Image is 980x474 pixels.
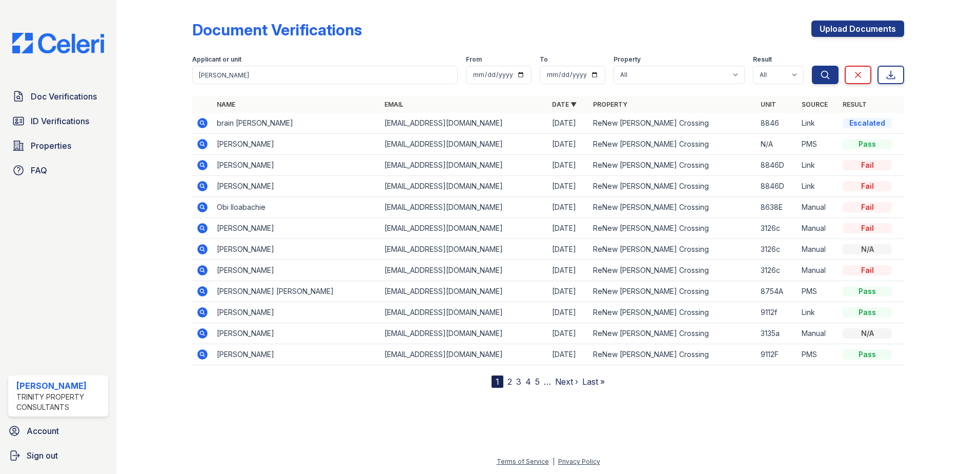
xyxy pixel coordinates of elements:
a: Last » [582,377,605,387]
td: [DATE] [548,239,589,260]
a: Doc Verifications [8,86,108,107]
td: [PERSON_NAME] [213,218,380,239]
a: 3 [516,377,521,387]
a: 5 [535,377,540,387]
td: 3126c [757,260,798,281]
label: Applicant or unit [192,55,241,64]
div: | [553,458,555,465]
label: To [540,55,548,64]
div: Fail [843,181,892,191]
td: Manual [798,239,839,260]
td: [DATE] [548,134,589,155]
td: ReNew [PERSON_NAME] Crossing [589,176,757,197]
label: From [466,55,482,64]
td: [DATE] [548,323,589,344]
a: FAQ [8,160,108,181]
td: [PERSON_NAME] [213,323,380,344]
a: Privacy Policy [558,458,600,465]
td: ReNew [PERSON_NAME] Crossing [589,155,757,176]
td: ReNew [PERSON_NAME] Crossing [589,197,757,218]
td: [DATE] [548,155,589,176]
td: [EMAIL_ADDRESS][DOMAIN_NAME] [380,281,548,302]
td: 8846D [757,155,798,176]
td: [PERSON_NAME] [213,134,380,155]
td: [EMAIL_ADDRESS][DOMAIN_NAME] [380,197,548,218]
td: [EMAIL_ADDRESS][DOMAIN_NAME] [380,113,548,134]
td: [EMAIL_ADDRESS][DOMAIN_NAME] [380,260,548,281]
td: ReNew [PERSON_NAME] Crossing [589,323,757,344]
img: CE_Logo_Blue-a8612792a0a2168367f1c8372b55b34899dd931a85d93a1a3d3e32e68fde9ad4.png [4,33,112,53]
a: Upload Documents [811,21,904,37]
td: [PERSON_NAME] [213,239,380,260]
td: ReNew [PERSON_NAME] Crossing [589,344,757,365]
div: Document Verifications [192,21,362,39]
td: [EMAIL_ADDRESS][DOMAIN_NAME] [380,218,548,239]
td: [DATE] [548,113,589,134]
div: Trinity Property Consultants [16,392,104,412]
td: [DATE] [548,197,589,218]
span: ID Verifications [31,115,89,127]
div: [PERSON_NAME] [16,380,104,392]
td: Link [798,155,839,176]
span: Properties [31,140,71,152]
td: 8754A [757,281,798,302]
div: N/A [843,244,892,254]
a: Email [384,101,403,108]
td: Manual [798,323,839,344]
td: [PERSON_NAME] [213,302,380,323]
td: ReNew [PERSON_NAME] Crossing [589,218,757,239]
a: Sign out [4,445,112,466]
a: Result [843,101,867,108]
a: 2 [507,377,512,387]
td: [EMAIL_ADDRESS][DOMAIN_NAME] [380,155,548,176]
td: [PERSON_NAME] [213,176,380,197]
td: [EMAIL_ADDRESS][DOMAIN_NAME] [380,239,548,260]
a: ID Verifications [8,111,108,131]
td: Manual [798,218,839,239]
td: 3126c [757,218,798,239]
td: Link [798,176,839,197]
td: PMS [798,344,839,365]
td: 9112f [757,302,798,323]
span: … [544,376,551,388]
a: Source [802,101,828,108]
td: [EMAIL_ADDRESS][DOMAIN_NAME] [380,176,548,197]
td: 8638E [757,197,798,218]
div: N/A [843,328,892,339]
td: [DATE] [548,302,589,323]
a: Property [593,101,627,108]
td: [PERSON_NAME] [213,260,380,281]
td: Link [798,113,839,134]
a: Next › [555,377,578,387]
span: Doc Verifications [31,90,97,103]
a: 4 [525,377,531,387]
td: N/A [757,134,798,155]
a: Terms of Service [497,458,549,465]
td: [PERSON_NAME] [PERSON_NAME] [213,281,380,302]
div: Pass [843,286,892,297]
td: ReNew [PERSON_NAME] Crossing [589,134,757,155]
td: [EMAIL_ADDRESS][DOMAIN_NAME] [380,302,548,323]
td: ReNew [PERSON_NAME] Crossing [589,281,757,302]
td: [DATE] [548,260,589,281]
div: Pass [843,139,892,149]
div: Pass [843,307,892,318]
div: Fail [843,202,892,212]
td: 8846 [757,113,798,134]
td: PMS [798,134,839,155]
div: Fail [843,265,892,275]
span: Sign out [27,449,58,462]
td: [DATE] [548,281,589,302]
div: Pass [843,349,892,360]
a: Account [4,421,112,441]
div: Fail [843,223,892,233]
td: Manual [798,260,839,281]
a: Unit [761,101,776,108]
td: ReNew [PERSON_NAME] Crossing [589,260,757,281]
a: Name [217,101,235,108]
div: Fail [843,160,892,170]
td: [EMAIL_ADDRESS][DOMAIN_NAME] [380,134,548,155]
td: 3135a [757,323,798,344]
div: Escalated [843,118,892,128]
